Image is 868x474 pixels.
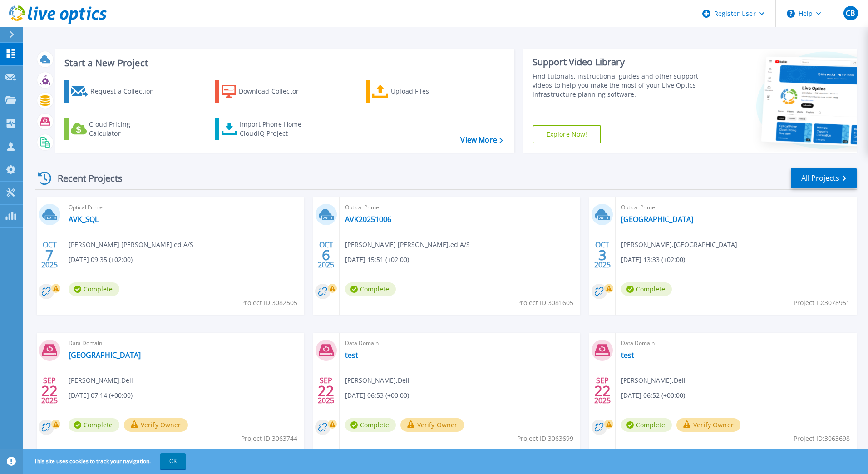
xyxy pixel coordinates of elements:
[215,80,316,103] a: Download Collector
[45,251,54,259] span: 7
[241,298,297,308] span: Project ID: 3082505
[241,434,297,444] span: Project ID: 3063744
[41,238,58,272] div: OCT 2025
[41,374,58,407] div: SEP 2025
[594,374,611,407] div: SEP 2025
[345,215,391,224] a: AVK20251006
[64,58,503,68] h3: Start a New Project
[345,240,470,250] span: [PERSON_NAME] [PERSON_NAME] , ed A/S
[69,390,133,400] span: [DATE] 07:14 (+00:00)
[69,282,119,296] span: Complete
[366,80,467,103] a: Upload Files
[533,56,702,68] div: Support Video Library
[621,418,672,432] span: Complete
[160,453,186,469] button: OK
[345,351,358,360] a: test
[318,387,334,395] span: 22
[594,238,611,272] div: OCT 2025
[791,168,857,188] a: All Projects
[533,125,602,143] a: Explore Now!
[69,338,299,348] span: Data Domain
[621,375,686,385] span: [PERSON_NAME] , Dell
[345,255,409,265] span: [DATE] 15:51 (+02:00)
[25,453,186,469] span: This site uses cookies to track your navigation.
[64,118,166,140] a: Cloud Pricing Calculator
[598,251,607,259] span: 3
[240,120,311,138] div: Import Phone Home CloudIQ Project
[794,434,850,444] span: Project ID: 3063698
[69,240,193,250] span: [PERSON_NAME] [PERSON_NAME] , ed A/S
[621,390,685,400] span: [DATE] 06:52 (+00:00)
[345,390,409,400] span: [DATE] 06:53 (+00:00)
[69,202,299,212] span: Optical Prime
[621,255,685,265] span: [DATE] 13:33 (+02:00)
[345,282,396,296] span: Complete
[69,375,133,385] span: [PERSON_NAME] , Dell
[317,238,335,272] div: OCT 2025
[517,298,573,308] span: Project ID: 3081605
[322,251,330,259] span: 6
[621,338,851,348] span: Data Domain
[69,255,133,265] span: [DATE] 09:35 (+02:00)
[69,215,99,224] a: AVK_SQL
[400,418,464,432] button: Verify Owner
[391,82,464,100] div: Upload Files
[69,351,141,360] a: [GEOGRAPHIC_DATA]
[239,82,311,100] div: Download Collector
[846,10,855,17] span: CB
[89,120,162,138] div: Cloud Pricing Calculator
[460,136,503,144] a: View More
[317,374,335,407] div: SEP 2025
[794,298,850,308] span: Project ID: 3078951
[621,215,693,224] a: [GEOGRAPHIC_DATA]
[345,418,396,432] span: Complete
[41,387,58,395] span: 22
[621,351,634,360] a: test
[64,80,166,103] a: Request a Collection
[124,418,188,432] button: Verify Owner
[69,418,119,432] span: Complete
[621,282,672,296] span: Complete
[90,82,163,100] div: Request a Collection
[517,434,573,444] span: Project ID: 3063699
[621,240,737,250] span: [PERSON_NAME] , [GEOGRAPHIC_DATA]
[533,72,702,99] div: Find tutorials, instructional guides and other support videos to help you make the most of your L...
[594,387,611,395] span: 22
[35,167,135,189] div: Recent Projects
[345,375,409,385] span: [PERSON_NAME] , Dell
[345,338,575,348] span: Data Domain
[345,202,575,212] span: Optical Prime
[621,202,851,212] span: Optical Prime
[676,418,740,432] button: Verify Owner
